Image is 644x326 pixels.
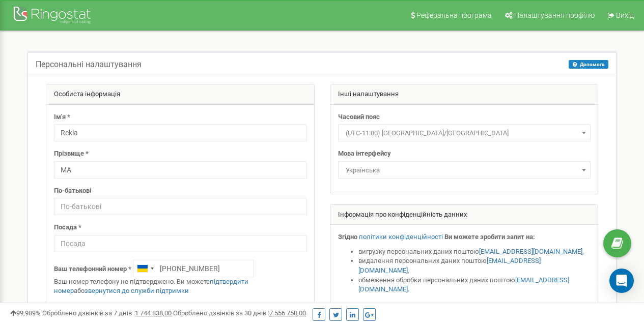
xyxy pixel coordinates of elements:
li: обмеження обробки персональних даних поштою . [358,276,591,294]
a: звернутися до служби підтримки [85,287,189,294]
label: Мова інтерфейсу [338,149,391,159]
u: 1 744 838,00 [135,309,172,317]
strong: Ви можете зробити запит на: [444,233,535,241]
input: По-батькові [54,198,306,215]
span: Налаштування профілю [514,11,595,19]
a: [EMAIL_ADDRESS][DOMAIN_NAME] [358,257,541,274]
label: Ваш телефонний номер * [54,264,131,274]
span: Українська [342,163,587,177]
a: політики конфіденційності [359,233,443,241]
input: +1-800-555-55-55 [133,260,254,277]
div: Open Intercom Messenger [609,269,634,293]
button: Допомога [569,60,608,69]
span: Оброблено дзвінків за 30 днів : [173,309,306,317]
div: Особиста інформація [46,84,314,105]
h5: Персональні налаштування [36,60,142,69]
span: Реферальна програма [416,11,492,19]
span: 99,989% [10,309,41,317]
li: видалення персональних даних поштою , [358,256,591,275]
label: Посада * [54,223,81,232]
label: По-батькові [54,186,91,196]
input: Прізвище [54,161,306,179]
input: Ім'я [54,124,306,141]
li: вигрузку персональних даних поштою , [358,247,591,257]
u: 7 556 750,00 [269,309,306,317]
span: Вихід [616,11,634,19]
span: (UTC-11:00) Pacific/Midway [342,126,587,140]
label: Прізвище * [54,149,89,159]
label: Часовий пояс [338,112,380,122]
strong: Згідно [338,233,357,241]
input: Посада [54,235,306,252]
div: Telephone country code [133,260,157,277]
span: (UTC-11:00) Pacific/Midway [338,124,591,141]
div: Інші налаштування [330,84,598,105]
span: Українська [338,161,591,179]
p: Ваш номер телефону не підтверджено. Ви можете або [54,277,306,296]
label: Ім'я * [54,112,70,122]
span: Оброблено дзвінків за 7 днів : [42,309,172,317]
a: [EMAIL_ADDRESS][DOMAIN_NAME] [479,248,582,255]
div: Інформація про конфіденційність данних [330,205,598,225]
